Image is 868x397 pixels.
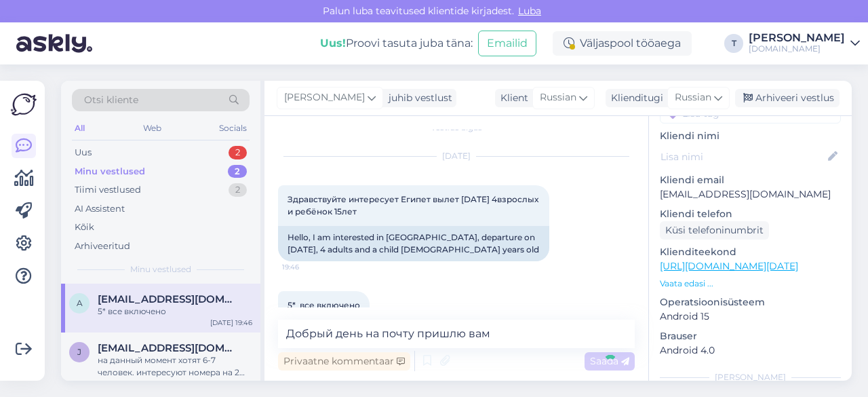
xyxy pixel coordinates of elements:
[229,183,247,197] div: 2
[11,92,37,117] img: Askly Logo
[540,90,576,105] span: Russian
[660,187,841,202] p: [EMAIL_ADDRESS][DOMAIN_NAME]
[660,278,841,290] p: Vaata edasi ...
[75,240,130,253] div: Arhiveeritud
[278,226,549,261] div: Hello, I am interested in [GEOGRAPHIC_DATA], departure on [DATE], 4 adults and a child [DEMOGRAPH...
[77,298,83,308] span: a
[660,309,841,324] p: Android 15
[288,194,540,216] span: Здравствуйте интересует Египет вылет [DATE] 4взрослых и ребёнок 15лет
[320,35,473,52] div: Proovi tasuta juba täna:
[75,202,125,216] div: AI Assistent
[98,293,239,305] span: alizopa@gmail.com
[724,34,743,53] div: T
[383,91,452,105] div: juhib vestlust
[75,221,94,234] div: Kõik
[514,5,545,17] span: Luba
[606,91,663,105] div: Klienditugi
[675,90,711,105] span: Russian
[553,31,692,56] div: Väljaspool tööaega
[660,343,841,358] p: Android 4.0
[660,329,841,343] p: Brauser
[660,149,825,164] input: Lisa nimi
[75,146,92,159] div: Uus
[660,173,841,187] p: Kliendi email
[77,347,81,357] span: j
[660,221,769,240] div: Küsi telefoninumbrit
[75,183,141,197] div: Tiimi vestlused
[660,295,841,309] p: Operatsioonisüsteem
[288,300,360,310] span: 5* все включено
[660,245,841,259] p: Klienditeekond
[84,93,138,107] span: Otsi kliente
[98,305,252,318] div: 5* все включено
[478,31,536,56] button: Emailid
[228,165,247,178] div: 2
[282,262,333,272] span: 19:46
[278,150,635,162] div: [DATE]
[320,37,346,50] b: Uus!
[749,33,845,43] div: [PERSON_NAME]
[284,90,365,105] span: [PERSON_NAME]
[210,379,252,389] div: [DATE] 16:42
[660,129,841,143] p: Kliendi nimi
[72,119,87,137] div: All
[735,89,840,107] div: Arhiveeri vestlus
[130,263,191,276] span: Minu vestlused
[749,33,860,54] a: [PERSON_NAME][DOMAIN_NAME]
[75,165,145,178] div: Minu vestlused
[216,119,250,137] div: Socials
[210,318,252,328] div: [DATE] 19:46
[98,354,252,379] div: на данный момент хотят 6-7 человек. интересуют номера на 2 взр и на 1 взр
[229,146,247,159] div: 2
[495,91,528,105] div: Klient
[660,260,798,272] a: [URL][DOMAIN_NAME][DATE]
[749,43,845,54] div: [DOMAIN_NAME]
[660,371,841,383] div: [PERSON_NAME]
[140,119,164,137] div: Web
[660,207,841,221] p: Kliendi telefon
[98,342,239,354] span: jurik1978@mail.ru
